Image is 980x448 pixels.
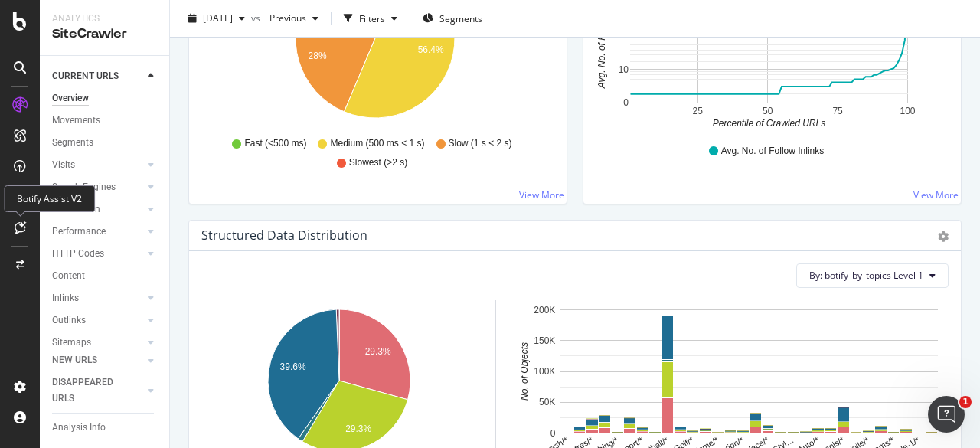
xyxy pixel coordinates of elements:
[534,335,555,346] text: 150K
[52,335,143,351] a: Sitemaps
[809,269,923,282] span: By: botify_by_topics Level 1
[359,11,385,25] div: Filters
[52,90,158,106] a: Overview
[182,6,251,31] button: [DATE]
[959,396,972,408] span: 1
[52,179,143,195] a: Search Engines
[539,397,555,407] text: 50K
[938,231,949,242] div: gear
[721,145,825,158] span: Avg. No. of Follow Inlinks
[309,51,327,61] text: 28%
[263,11,306,25] span: Previous
[449,137,512,150] span: Slow (1 s < 2 s)
[52,268,85,284] div: Content
[280,361,306,372] text: 39.6%
[52,246,104,262] div: HTTP Codes
[251,11,263,25] span: vs
[52,201,143,217] a: Distribution
[713,118,825,129] text: Percentile of Crawled URLs
[534,305,555,316] text: 200K
[52,113,158,129] a: Movements
[52,352,97,368] div: NEW URLS
[418,44,444,55] text: 56.4%
[365,346,391,357] text: 29.3%
[52,179,116,195] div: Search Engines
[52,224,106,240] div: Performance
[52,312,143,329] a: Outlinks
[4,185,95,212] div: Botify Assist V2
[619,64,629,75] text: 10
[550,428,556,439] text: 0
[52,374,143,407] a: DISAPPEARED URLS
[796,263,949,288] button: By: botify_by_topics Level 1
[52,290,79,306] div: Inlinks
[52,135,158,151] a: Segments
[763,106,773,116] text: 50
[52,90,89,106] div: Overview
[52,352,143,368] a: NEW URLS
[534,366,555,377] text: 100K
[263,6,325,31] button: Previous
[52,135,93,151] div: Segments
[52,335,91,351] div: Sitemaps
[52,68,143,84] a: CURRENT URLS
[928,396,965,433] iframe: Intercom live chat
[349,156,407,169] span: Slowest (>2 s)
[52,113,100,129] div: Movements
[623,97,629,108] text: 0
[52,374,129,407] div: DISAPPEARED URLS
[693,106,704,116] text: 25
[913,188,959,201] a: View More
[519,188,564,201] a: View More
[52,290,143,306] a: Inlinks
[52,224,143,240] a: Performance
[338,6,403,31] button: Filters
[52,68,119,84] div: CURRENT URLS
[439,11,482,25] span: Segments
[52,246,143,262] a: HTTP Codes
[519,342,530,401] text: No. of Objects
[330,137,424,150] span: Medium (500 ms < 1 s)
[900,106,915,116] text: 100
[52,420,106,436] div: Analysis Info
[52,420,158,436] a: Analysis Info
[416,6,488,31] button: Segments
[244,137,306,150] span: Fast (<500 ms)
[203,11,233,25] span: 2025 Aug. 31st
[52,268,158,284] a: Content
[52,12,157,25] div: Analytics
[52,157,75,173] div: Visits
[52,157,143,173] a: Visits
[345,423,371,434] text: 29.3%
[52,25,157,43] div: SiteCrawler
[201,227,367,243] div: Structured Data Distribution
[832,106,843,116] text: 75
[52,312,86,329] div: Outlinks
